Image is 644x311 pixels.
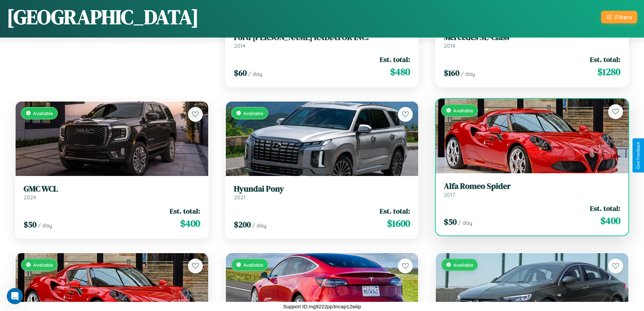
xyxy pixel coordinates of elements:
[234,32,410,49] a: Ford [PERSON_NAME] RADIATOR INC.2014
[7,288,23,304] iframe: Intercom live chat
[234,219,251,230] span: $ 200
[590,54,620,64] span: Est. total:
[461,70,475,77] span: / day
[283,302,361,311] p: Support ID: mg9222pp3ncap12wiip
[234,67,247,79] span: $ 60
[444,216,457,227] span: $ 50
[453,262,473,268] span: Available
[170,206,200,216] span: Est. total:
[180,217,200,230] span: $ 400
[243,110,263,116] span: Available
[444,181,620,198] a: Alfa Romeo Spider2017
[252,222,266,229] span: / day
[234,42,245,49] span: 2014
[615,14,632,21] div: Filters
[444,181,620,191] h3: Alfa Romeo Spider
[636,142,641,169] div: Give Feedback
[444,32,620,42] h3: Mercedes SL-Class
[33,262,53,268] span: Available
[234,184,410,194] h3: Hyundai Pony
[458,219,472,226] span: / day
[24,219,37,230] span: $ 50
[590,203,620,213] span: Est. total:
[33,110,53,116] span: Available
[234,184,410,201] a: Hyundai Pony2021
[38,222,52,229] span: / day
[248,70,262,77] span: / day
[444,32,620,49] a: Mercedes SL-Class2014
[597,65,620,79] span: $ 1280
[24,184,200,201] a: GMC WCL2024
[234,194,245,201] span: 2021
[444,67,459,79] span: $ 160
[600,214,620,227] span: $ 400
[390,65,410,79] span: $ 480
[601,11,637,23] button: Filters
[7,3,199,31] h1: [GEOGRAPHIC_DATA]
[453,108,473,113] span: Available
[387,217,410,230] span: $ 1600
[444,42,455,49] span: 2014
[444,191,455,198] span: 2017
[234,32,410,42] h3: Ford [PERSON_NAME] RADIATOR INC.
[380,206,410,216] span: Est. total:
[380,54,410,64] span: Est. total:
[24,194,36,201] span: 2024
[24,184,200,194] h3: GMC WCL
[243,262,263,268] span: Available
